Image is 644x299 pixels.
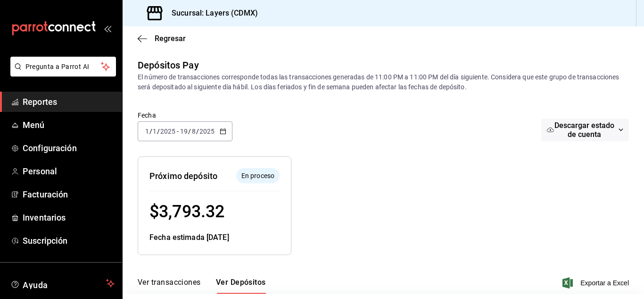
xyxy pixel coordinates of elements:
button: Regresar [138,34,186,43]
span: / [196,128,199,135]
span: / [157,128,160,135]
div: El número de transacciones corresponde todas las transacciones generadas de 11:00 PM a 11:00 PM d... [138,72,629,92]
div: Depósitos Pay [138,58,199,72]
input: -- [191,128,196,135]
span: Ayuda [23,278,102,289]
span: Inventarios [23,211,115,224]
span: Reportes [23,95,115,108]
span: / [188,128,191,135]
input: -- [145,128,149,135]
button: Descargar estado de cuenta [541,119,629,141]
span: Regresar [155,34,186,43]
button: Pregunta a Parrot AI [10,57,116,77]
input: -- [180,128,188,135]
button: Ver Depósitos [216,278,266,294]
label: Fecha [138,112,232,119]
span: Descargar estado de cuenta [554,121,615,139]
div: navigation tabs [138,278,266,294]
input: ---- [160,128,176,135]
input: -- [152,128,157,135]
button: Exportar a Excel [564,277,629,289]
span: Facturación [23,188,115,201]
span: $ 3,793.32 [149,202,224,222]
a: Pregunta a Parrot AI [7,68,116,78]
span: - [177,128,179,135]
input: ---- [199,128,215,135]
button: Ver transacciones [138,278,201,294]
span: Pregunta a Parrot AI [25,62,101,72]
button: open_drawer_menu [104,25,111,32]
span: Suscripción [23,234,115,247]
span: Personal [23,165,115,178]
div: Próximo depósito [149,170,217,182]
span: En proceso [238,171,278,181]
span: / [149,128,152,135]
span: Configuración [23,142,115,154]
h3: Sucursal: Layers (CDMX) [164,8,258,19]
span: Menú [23,119,115,131]
div: El depósito aún no se ha enviado a tu cuenta bancaria. [236,168,280,183]
div: Fecha estimada [DATE] [149,232,280,243]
